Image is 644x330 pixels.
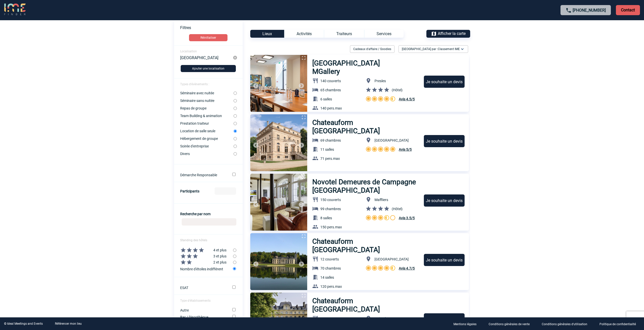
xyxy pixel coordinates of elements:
[174,259,233,265] label: 2 et plus
[312,59,408,76] h3: [GEOGRAPHIC_DATA] MGallery
[312,178,419,194] h3: Novotel Demeures de Campagne [GEOGRAPHIC_DATA]
[180,114,234,118] label: Team Building & animation
[449,321,485,326] a: Mentions légales
[180,299,211,302] span: Type d'établissements
[312,215,318,221] img: baseline_meeting_room_white_24dp-b.png
[616,5,640,15] p: Contact
[320,266,341,270] span: 70 chambres
[566,7,572,13] img: call-24-px.png
[320,207,341,211] span: 99 chambres
[312,96,318,102] img: baseline_meeting_room_white_24dp-b.png
[174,34,243,41] a: Réinitialiser
[453,322,476,326] p: Mentions légales
[233,55,237,60] img: cancel-24-px-g.png
[320,317,339,321] span: 81 couverts
[399,266,415,270] span: Avis 4.7/5
[438,31,466,36] span: Afficher la carte
[399,97,415,101] span: Avis 4.5/5
[312,146,318,152] img: baseline_meeting_room_white_24dp-b.png
[375,138,409,142] span: [GEOGRAPHIC_DATA]
[250,233,307,290] img: 1.jpg
[365,78,371,84] img: baseline_location_on_white_24dp-b.png
[312,297,419,313] h3: Chateauform [GEOGRAPHIC_DATA]
[320,147,334,151] span: 11 salles
[55,322,82,325] a: Référencer mon lieu
[312,237,419,254] h3: Chateauform [GEOGRAPHIC_DATA]
[424,76,465,88] div: Je souhaite un devis
[364,30,404,38] div: Services
[365,137,371,143] img: baseline_location_on_white_24dp-b.png
[180,286,225,290] label: ESAT
[320,198,341,202] span: 150 couverts
[312,206,318,212] img: baseline_hotel_white_24dp-b.png
[538,321,595,326] a: Conditions générales d'utilisation
[174,253,233,259] label: 3 et plus
[399,216,415,220] span: Avis 3.5/5
[312,196,318,203] img: baseline_restaurant_white_24dp-b.png
[424,194,465,207] div: Je souhaite un devis
[312,274,318,280] img: baseline_meeting_room_white_24dp-b.png
[180,308,225,312] label: Autre
[181,65,236,72] button: Ajouter une localisation
[350,45,394,53] div: Cadeaux d'affaire / Goodies
[180,173,225,177] label: Démarche Responsable
[180,50,197,53] span: Localisation
[174,247,233,253] label: 4 et plus
[312,315,318,321] img: baseline_restaurant_white_24dp-b.png
[180,121,234,125] label: Prestation traiteur
[438,47,460,51] span: Classement IME
[312,105,318,111] img: baseline_group_white_24dp-b.png
[180,144,234,148] label: Soirée d'entreprise
[312,155,318,161] img: baseline_group_white_24dp-b.png
[320,88,341,92] span: 65 chambres
[189,34,227,41] button: Réinitialiser
[489,322,530,326] p: Conditions générales de vente
[180,129,234,133] label: Location de salle seule
[324,30,364,38] div: Traiteurs
[320,225,342,229] span: 150 pers.max
[312,137,318,143] img: baseline_hotel_white_24dp-b.png
[312,256,318,262] img: baseline_restaurant_white_24dp-b.png
[180,91,234,95] label: Séminaire avec nuitée
[320,157,340,161] span: 71 pers.max
[312,78,318,84] img: baseline_restaurant_white_24dp-b.png
[312,118,419,135] h3: Chateauform [GEOGRAPHIC_DATA]
[180,189,199,193] label: Participants
[424,254,465,266] div: Je souhaite un devis
[180,238,207,242] span: Standing des hôtels
[320,97,332,101] span: 6 salles
[312,283,318,289] img: baseline_group_white_24dp-b.png
[312,224,318,230] img: baseline_group_white_24dp-b.png
[284,30,324,38] div: Activités
[375,317,386,321] span: Nointel
[250,55,307,112] img: 1.jpg
[320,106,342,110] span: 140 pers.max
[485,321,538,326] a: Conditions générales de vente
[424,313,465,325] div: Je souhaite un devis
[180,265,233,272] label: Nombre d'étoiles indifférent
[180,99,234,103] label: Séminaire sans nuitée
[392,207,403,211] span: (Hôtel)
[599,322,636,326] p: Politique de confidentialité
[180,315,225,319] label: Bar / Discothèque
[320,79,341,83] span: 140 couverts
[375,198,388,202] span: Maffliers
[399,147,412,151] span: Avis 5/5
[320,257,339,261] span: 12 couverts
[392,88,403,92] span: (Hôtel)
[180,106,234,110] label: Repas de groupe
[365,256,371,262] img: baseline_location_on_white_24dp-b.png
[250,114,307,171] img: 1.jpg
[365,196,371,203] img: baseline_location_on_white_24dp-b.png
[180,82,209,86] span: Types d'évènements :
[460,47,465,52] img: baseline_expand_more_white_24dp-b.png
[375,79,386,83] span: Presles
[375,257,409,261] span: [GEOGRAPHIC_DATA]
[573,8,606,13] a: [PHONE_NUMBER]
[180,25,243,30] p: Filtres
[180,152,234,156] label: Divers
[232,173,236,176] input: Démarche Responsable
[402,47,460,52] span: [GEOGRAPHIC_DATA] par :
[250,174,307,231] img: 1.jpg
[250,30,284,38] div: Lieux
